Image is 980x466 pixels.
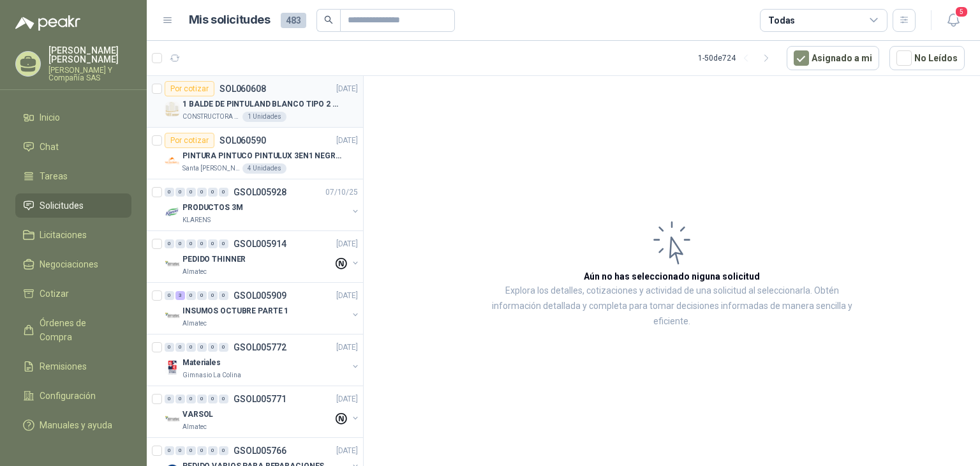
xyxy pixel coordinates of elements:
div: 0 [165,395,174,403]
p: [PERSON_NAME] [PERSON_NAME] [48,46,131,64]
div: 0 [175,188,185,197]
p: 1 BALDE DE PINTULAND BLANCO TIPO 2 DE 2.5 GLS [182,98,341,110]
p: KLARENS [182,215,211,225]
p: [DATE] [336,393,358,405]
div: 0 [186,239,196,248]
div: 0 [219,446,228,455]
div: 0 [208,343,218,352]
span: Licitaciones [40,228,87,242]
h1: Mis solicitudes [189,11,271,29]
a: Órdenes de Compra [15,311,131,349]
p: Materiales [182,357,221,369]
button: No Leídos [889,46,965,70]
p: GSOL005928 [234,188,286,197]
span: Chat [40,140,59,154]
p: Gimnasio La Colina [182,370,241,380]
a: 0 3 0 0 0 0 GSOL005909[DATE] Company LogoINSUMOS OCTUBRE PARTE 1Almatec [165,288,360,329]
a: Solicitudes [15,193,131,218]
h3: Aún no has seleccionado niguna solicitud [584,269,760,283]
div: 0 [175,239,185,248]
a: 0 0 0 0 0 0 GSOL005771[DATE] Company LogoVARSOLAlmatec [165,391,360,432]
p: SOL060590 [219,136,266,145]
p: [DATE] [336,290,358,302]
p: [DATE] [336,445,358,457]
div: 0 [197,239,207,248]
span: 483 [281,13,306,28]
div: 0 [208,395,218,403]
a: Por cotizarSOL060590[DATE] Company LogoPINTURA PINTUCO PINTULUX 3EN1 NEGRO X GSanta [PERSON_NAME]... [147,128,363,179]
button: Asignado a mi [787,46,879,70]
p: [DATE] [336,238,358,250]
img: Company Logo [165,153,180,169]
span: Configuración [40,389,96,403]
div: 0 [219,343,228,352]
span: Inicio [40,110,60,124]
div: 0 [175,395,185,403]
div: 0 [219,188,228,197]
p: Almatec [182,319,207,329]
p: SOL060608 [219,84,266,93]
p: PEDIDO THINNER [182,253,246,266]
img: Company Logo [165,205,180,220]
a: Inicio [15,105,131,130]
div: Todas [768,13,795,27]
div: 0 [208,446,218,455]
div: 0 [219,395,228,403]
div: 0 [186,291,196,300]
p: PINTURA PINTUCO PINTULUX 3EN1 NEGRO X G [182,150,341,162]
div: 0 [165,239,174,248]
span: Manuales y ayuda [40,418,112,432]
p: [DATE] [336,342,358,354]
div: 0 [165,291,174,300]
div: 0 [197,446,207,455]
a: Chat [15,135,131,159]
p: GSOL005914 [234,239,286,248]
a: 0 0 0 0 0 0 GSOL005772[DATE] Company LogoMaterialesGimnasio La Colina [165,340,360,380]
div: 0 [186,343,196,352]
img: Company Logo [165,257,180,272]
p: GSOL005766 [234,446,286,455]
p: [DATE] [336,83,358,95]
div: 0 [208,188,218,197]
div: Por cotizar [165,133,214,148]
div: 0 [175,343,185,352]
p: Santa [PERSON_NAME] [182,163,240,174]
span: Órdenes de Compra [40,316,119,344]
div: 0 [197,395,207,403]
button: 5 [942,9,965,32]
div: 0 [165,343,174,352]
a: Tareas [15,164,131,188]
img: Company Logo [165,308,180,324]
p: GSOL005909 [234,291,286,300]
p: [DATE] [336,135,358,147]
div: 1 - 50 de 724 [698,48,776,68]
p: Almatec [182,422,207,432]
div: 3 [175,291,185,300]
img: Logo peakr [15,15,80,31]
span: Tareas [40,169,68,183]
div: 0 [186,188,196,197]
a: Cotizar [15,282,131,306]
div: 0 [197,343,207,352]
span: Solicitudes [40,199,84,213]
img: Company Logo [165,412,180,427]
a: Licitaciones [15,223,131,247]
div: Por cotizar [165,81,214,96]
p: CONSTRUCTORA GRUPO FIP [182,112,240,122]
img: Company Logo [165,101,180,117]
div: 1 Unidades [242,112,286,122]
span: Cotizar [40,287,69,301]
p: INSUMOS OCTUBRE PARTE 1 [182,305,288,317]
div: 0 [219,291,228,300]
a: Configuración [15,384,131,408]
div: 0 [165,446,174,455]
div: 0 [197,291,207,300]
div: 0 [208,239,218,248]
a: 0 0 0 0 0 0 GSOL00592807/10/25 Company LogoPRODUCTOS 3MKLARENS [165,184,360,225]
a: Por cotizarSOL060608[DATE] Company Logo1 BALDE DE PINTULAND BLANCO TIPO 2 DE 2.5 GLSCONSTRUCTORA ... [147,76,363,128]
span: search [324,15,333,24]
a: 0 0 0 0 0 0 GSOL005914[DATE] Company LogoPEDIDO THINNERAlmatec [165,236,360,277]
a: Negociaciones [15,252,131,276]
p: VARSOL [182,409,213,421]
p: [PERSON_NAME] Y Compañía SAS [48,66,131,82]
